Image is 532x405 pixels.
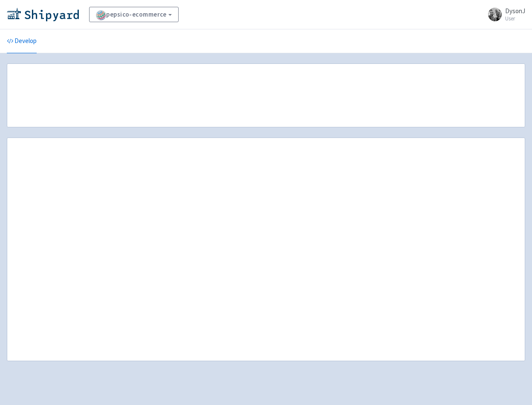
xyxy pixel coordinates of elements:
small: User [505,16,525,21]
a: DysonJ User [483,8,525,21]
a: pepsico-ecommerce [89,7,179,22]
span: DysonJ [505,7,525,15]
a: Develop [7,29,37,53]
img: Shipyard logo [7,8,79,21]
